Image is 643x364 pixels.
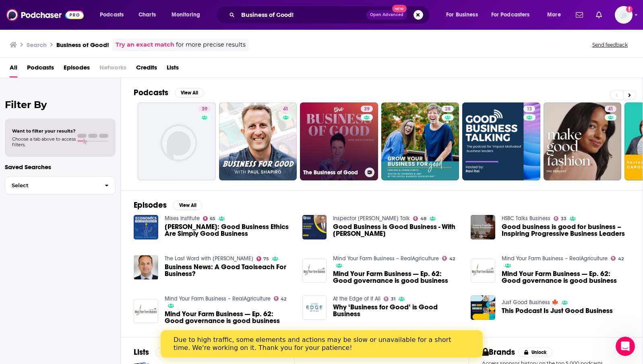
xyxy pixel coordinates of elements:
a: Mises Institute [165,215,200,222]
span: 13 [527,105,532,113]
a: This Podcast Is Just Good Business [502,307,613,314]
iframe: Intercom live chat banner [161,330,483,358]
span: 33 [561,217,567,221]
span: Select [5,183,98,188]
a: Inspector Toolbelt Talk [333,215,410,222]
img: Mind Your Farm Business — Ep. 62: Good governance is good business [471,259,495,283]
a: EpisodesView All [134,200,202,210]
a: Mind Your Farm Business — Ep. 62: Good governance is good business [165,311,293,324]
a: PodcastsView All [134,88,204,98]
a: 41 [544,102,622,180]
a: 41 [219,102,297,180]
a: Mind Your Farm Business – RealAgriculture [333,255,439,262]
a: Mind Your Farm Business – RealAgriculture [165,295,271,302]
input: Search podcasts, credits, & more... [238,8,366,21]
a: ListsView All [134,347,184,357]
a: 13 [523,106,535,112]
a: 39 [361,106,373,112]
img: Yousif Almoayyed: Good Business Ethics Are Simply Good Business [134,215,158,239]
a: 42 [611,256,624,261]
span: 42 [281,297,286,301]
h2: Episodes [134,200,167,210]
span: Open Advanced [370,13,403,17]
a: Mind Your Farm Business — Ep. 62: Good governance is good business [502,270,630,284]
span: 65 [210,217,215,221]
img: Good Business is Good Business - With Randy Lima [302,215,327,239]
a: 41 [605,106,616,112]
span: 39 [202,105,207,113]
span: 42 [618,257,624,261]
a: Mind Your Farm Business — Ep. 62: Good governance is good business [134,299,158,323]
div: Search podcasts, credits, & more... [223,6,438,24]
span: for more precise results [176,40,246,49]
a: 33 [554,216,567,221]
a: Charts [133,8,161,21]
span: Networks [99,61,126,78]
h2: Lists [134,347,149,357]
button: open menu [94,8,134,21]
a: At the Edge of it All [333,295,380,302]
span: Charts [139,9,156,20]
span: 42 [449,257,455,261]
a: This Podcast Is Just Good Business [471,295,495,320]
a: Good Business is Good Business - With Randy Lima [333,223,461,237]
a: Just Good Business 🍁 [502,299,558,306]
a: Lists [167,61,179,78]
a: 75 [256,256,269,261]
img: Business News: A Good Taoiseach For Business? [134,255,158,280]
img: Good business is good for business – Inspiring Progressive Business Leaders [471,215,495,239]
span: All [10,61,17,78]
span: Logged in as aspenm13 [615,6,633,24]
span: 31 [391,297,395,301]
span: For Business [446,9,478,20]
a: 39 [138,102,216,180]
span: 75 [263,257,269,261]
span: 41 [283,105,288,113]
a: 31 [384,297,395,301]
span: Podcasts [100,9,124,20]
span: Mind Your Farm Business — Ep. 62: Good governance is good business [333,270,461,284]
button: open menu [166,8,211,21]
img: Podchaser - Follow, Share and Rate Podcasts [6,7,84,22]
a: Business News: A Good Taoiseach For Business? [165,264,293,277]
button: open menu [440,8,488,21]
span: More [547,9,561,20]
a: 28 [442,106,454,112]
span: Why ‘Business for Good’ is Good Business [333,304,461,317]
iframe: Intercom live chat [616,337,635,356]
span: For Podcasters [491,9,530,20]
button: Unlock [518,348,552,357]
img: Mind Your Farm Business — Ep. 62: Good governance is good business [302,259,327,283]
span: New [392,5,407,12]
img: Why ‘Business for Good’ is Good Business [302,295,327,320]
button: View All [173,200,202,210]
span: Credits [136,61,157,78]
h2: Podcasts [134,88,168,98]
h3: Search [27,41,47,49]
button: Show profile menu [615,6,633,24]
a: Mind Your Farm Business – RealAgriculture [502,255,608,262]
span: [PERSON_NAME]: Good Business Ethics Are Simply Good Business [165,223,293,237]
a: Episodes [64,61,90,78]
span: 28 [445,105,451,113]
button: Open AdvancedNew [366,10,407,20]
h2: Brands [482,347,515,357]
a: Good business is good for business – Inspiring Progressive Business Leaders [502,223,630,237]
button: Send feedback [590,41,630,48]
a: 39The Business of Good [300,102,378,180]
a: 42 [442,256,455,261]
span: Want to filter your results? [12,128,76,134]
a: Show notifications dropdown [593,8,605,22]
a: Podcasts [27,61,54,78]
